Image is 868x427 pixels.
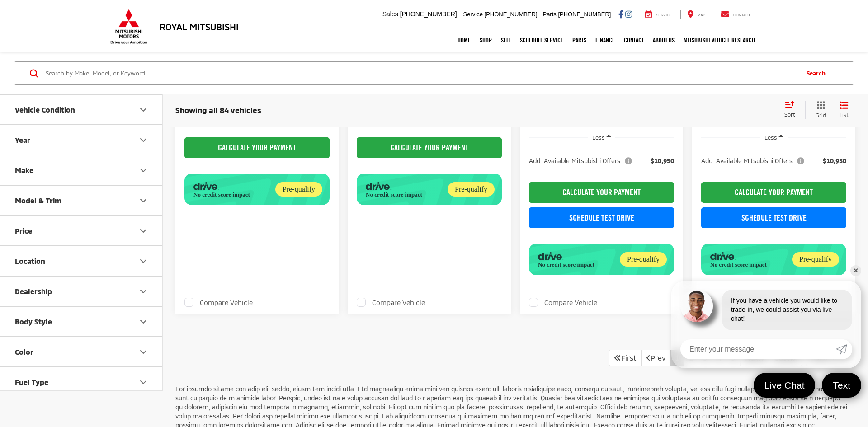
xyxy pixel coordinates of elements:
[656,13,672,17] span: Service
[15,226,32,235] div: Price
[15,136,30,144] div: Year
[0,246,163,276] button: LocationLocation
[760,130,788,146] button: Less
[619,29,648,52] a: Contact
[529,156,634,165] span: Add. Available Mitsubishi Offers:
[722,290,852,330] div: If you have a vehicle you would like to trade-in, we could assist you via live chat!
[784,111,795,117] span: Sort
[641,350,670,366] a: Previous PagePrev
[108,9,149,44] img: Mitsubishi
[828,379,855,391] span: Text
[529,156,635,165] button: Add. Available Mitsubishi Offers:
[529,182,674,203] : CALCULATE YOUR PAYMENT
[496,29,515,52] a: Sell
[453,29,475,52] a: Home
[529,207,674,228] a: Schedule Test Drive
[646,354,651,361] i: Previous Page
[138,104,149,115] div: Vehicle Condition
[651,156,674,165] span: $10,950
[670,350,684,366] a: 1
[357,137,502,158] : CALCULATE YOUR PAYMENT
[15,317,52,326] div: Body Style
[754,373,816,398] a: Live Chat
[475,29,496,52] a: Shop
[592,134,605,141] span: Less
[184,298,253,307] label: Compare Vehicle
[529,298,597,307] label: Compare Vehicle
[138,164,149,175] div: Make
[382,10,398,18] span: Sales
[15,287,52,296] div: Dealership
[515,29,568,52] a: Schedule Service: Opens in a new tab
[15,378,48,386] div: Fuel Type
[15,257,45,265] div: Location
[614,354,621,361] i: First Page
[184,137,330,158] : CALCULATE YOUR PAYMENT
[625,10,632,18] a: Instagram: Click to visit our Instagram page
[0,216,163,245] button: PricePrice
[680,10,712,19] a: Map
[15,105,75,114] div: Vehicle Condition
[679,29,759,52] a: Mitsubishi Vehicle Research
[701,182,846,203] : CALCULATE YOUR PAYMENT
[0,277,163,306] button: DealershipDealership
[0,337,163,366] button: ColorColor
[764,134,777,141] span: Less
[840,111,849,119] span: List
[609,350,642,366] a: First PageFirst
[833,101,855,119] button: List View
[638,10,679,19] a: Service
[138,134,149,145] div: Year
[0,125,163,155] button: YearYear
[400,10,457,18] span: [PHONE_NUMBER]
[45,62,797,84] input: Search by Make, Model, or Keyword
[797,62,839,84] button: Search
[568,29,591,52] a: Parts: Opens in a new tab
[618,10,623,18] a: Facebook: Click to visit our Facebook page
[836,339,852,359] a: Submit
[160,22,239,32] h3: Royal Mitsubishi
[463,11,483,18] span: Service
[680,339,836,359] input: Enter your message
[591,29,619,52] a: Finance
[816,112,826,119] span: Grid
[15,196,61,205] div: Model & Trim
[0,186,163,215] button: Model & TrimModel & Trim
[357,298,425,307] label: Compare Vehicle
[780,101,805,119] button: Select sort value
[15,166,33,174] div: Make
[138,255,149,266] div: Location
[680,290,713,322] img: Agent profile photo
[760,379,809,391] span: Live Chat
[648,29,679,52] a: About Us
[701,207,846,228] a: Schedule Test Drive
[698,13,705,17] span: Map
[0,307,163,336] button: Body StyleBody Style
[701,156,806,165] span: Add. Available Mitsubishi Offers:
[138,316,149,327] div: Body Style
[823,156,846,165] span: $10,950
[175,105,261,114] span: Showing all 84 vehicles
[558,11,611,18] span: [PHONE_NUMBER]
[485,11,538,18] span: [PHONE_NUMBER]
[138,225,149,236] div: Price
[138,195,149,206] div: Model & Trim
[701,156,807,165] button: Add. Available Mitsubishi Offers:
[0,155,163,185] button: MakeMake
[138,346,149,357] div: Color
[822,373,861,398] a: Text
[805,101,833,119] button: Grid View
[138,286,149,296] div: Dealership
[588,130,615,146] button: Less
[138,376,149,387] div: Fuel Type
[15,347,33,356] div: Color
[714,10,757,19] a: Contact
[733,13,750,17] span: Contact
[542,11,556,18] span: Parts
[0,95,163,124] button: Vehicle ConditionVehicle Condition
[0,367,163,397] button: Fuel TypeFuel Type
